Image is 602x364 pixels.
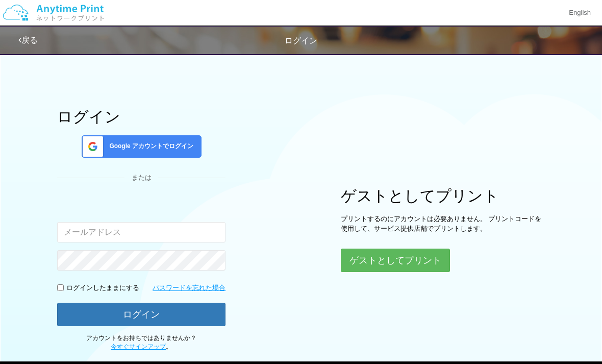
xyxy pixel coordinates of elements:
[57,334,225,351] p: アカウントをお持ちではありませんか？
[341,249,450,272] button: ゲストとしてプリント
[57,108,225,125] h1: ログイン
[66,283,139,293] p: ログインしたままにする
[111,343,166,350] a: 今すぐサインアップ
[18,36,38,44] a: 戻る
[57,303,225,326] button: ログイン
[285,36,317,45] span: ログイン
[57,222,225,242] input: メールアドレス
[153,283,225,293] a: パスワードを忘れた場合
[105,142,193,151] span: Google アカウントでログイン
[341,187,545,204] h1: ゲストとしてプリント
[341,214,545,233] p: プリントするのにアカウントは必要ありません。 プリントコードを使用して、サービス提供店舗でプリントします。
[57,173,225,183] div: または
[111,343,172,350] span: 。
